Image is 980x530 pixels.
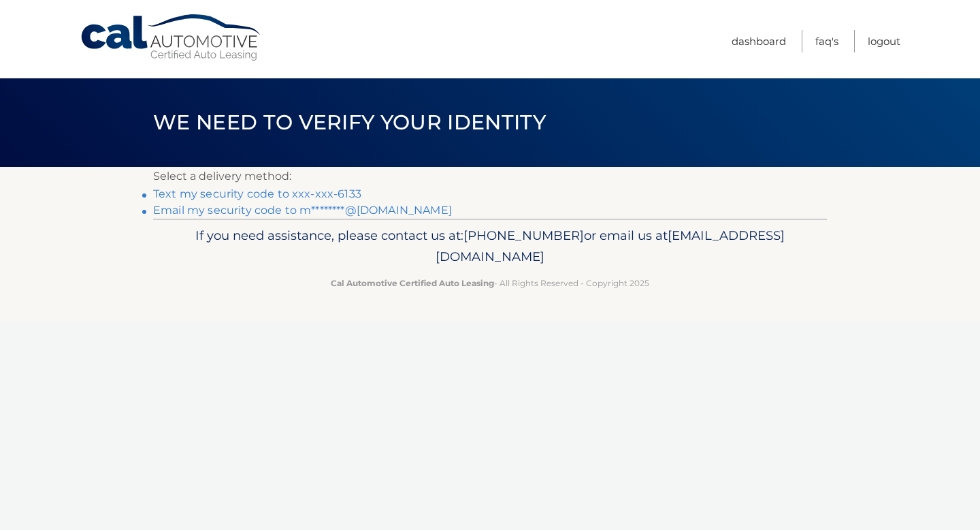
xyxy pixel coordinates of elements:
a: FAQ's [815,30,838,52]
strong: Cal Automotive Certified Auto Leasing [331,278,494,288]
span: [PHONE_NUMBER] [463,228,584,243]
p: - All Rights Reserved - Copyright 2025 [162,276,818,290]
p: If you need assistance, please contact us at: or email us at [162,225,818,268]
a: Cal Automotive [80,14,263,62]
span: We need to verify your identity [153,110,546,135]
p: Select a delivery method: [153,167,827,186]
a: Text my security code to xxx-xxx-6133 [153,187,361,200]
a: Email my security code to m********@[DOMAIN_NAME] [153,204,452,217]
a: Dashboard [732,30,786,52]
a: Logout [868,30,900,52]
